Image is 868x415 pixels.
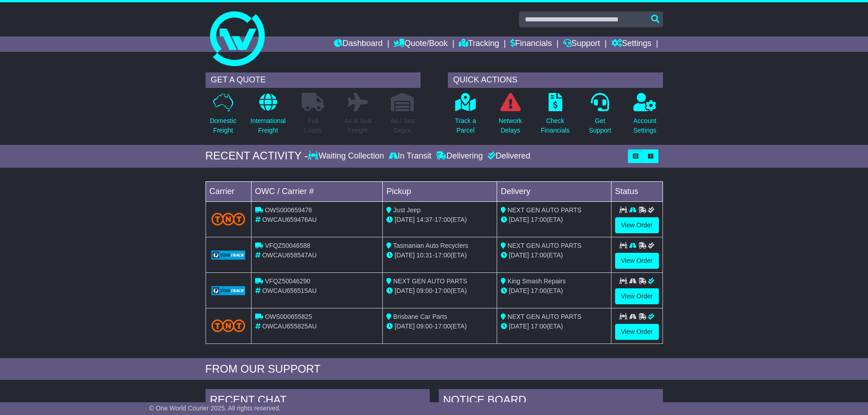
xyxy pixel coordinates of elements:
[509,216,529,223] span: [DATE]
[615,217,659,233] a: View Order
[302,116,324,135] p: Full Loads
[250,92,286,140] a: InternationalFreight
[395,251,415,259] span: [DATE]
[611,36,652,52] a: Settings
[383,181,497,201] td: Pickup
[394,36,447,52] a: Quote/Book
[334,36,383,52] a: Dashboard
[509,287,529,294] span: [DATE]
[205,181,251,201] td: Carrier
[531,251,547,259] span: 17:00
[390,116,415,135] p: Air / Sea Depot
[393,313,447,320] span: Brisbane Car Parts
[211,251,246,260] img: GetCarrierServiceLogo
[485,151,530,161] div: Delivered
[262,287,317,294] span: OWCAU656515AU
[262,251,317,259] span: OWCAU658547AU
[416,216,432,223] span: 14:37
[262,216,317,223] span: OWCAU659476AU
[633,116,657,135] p: Account Settings
[211,319,246,332] img: TNT_Domestic.png
[210,116,236,135] p: Domestic Freight
[508,277,566,285] span: King Smash Repairs
[205,363,663,376] div: FROM OUR SUPPORT
[455,116,476,135] p: Track a Parcel
[540,92,570,140] a: CheckFinancials
[497,181,611,201] td: Delivery
[531,216,547,223] span: 17:00
[393,206,421,214] span: Just Jeep
[498,92,522,140] a: NetworkDelays
[435,216,451,223] span: 17:00
[265,277,310,285] span: VFQZ50046290
[393,277,467,285] span: NEXT GEN AUTO PARTS
[416,287,432,294] span: 09:00
[455,92,477,140] a: Track aParcel
[435,323,451,330] span: 17:00
[386,286,493,296] div: - (ETA)
[251,181,383,201] td: OWC / Carrier #
[386,151,434,161] div: In Transit
[211,213,246,225] img: TNT_Domestic.png
[611,181,663,201] td: Status
[501,215,607,225] div: (ETA)
[395,287,415,294] span: [DATE]
[508,206,581,214] span: NEXT GEN AUTO PARTS
[501,286,607,296] div: (ETA)
[265,313,312,320] span: OWS000655825
[205,389,430,414] div: RECENT CHAT
[459,36,499,52] a: Tracking
[508,313,581,320] span: NEXT GEN AUTO PARTS
[501,251,607,260] div: (ETA)
[563,36,600,52] a: Support
[633,92,657,140] a: AccountSettings
[509,251,529,259] span: [DATE]
[205,149,308,163] div: RECENT ACTIVITY -
[386,251,493,260] div: - (ETA)
[615,253,659,269] a: View Order
[344,116,371,135] p: Air & Sea Freight
[386,322,493,331] div: - (ETA)
[308,151,386,161] div: Waiting Collection
[435,251,451,259] span: 17:00
[393,242,468,249] span: Tasmanian Auto Recyclers
[510,36,552,52] a: Financials
[448,72,663,88] div: QUICK ACTIONS
[531,287,547,294] span: 17:00
[509,323,529,330] span: [DATE]
[211,286,246,295] img: GetCarrierServiceLogo
[416,323,432,330] span: 09:00
[588,92,611,140] a: GetSupport
[416,251,432,259] span: 10:31
[531,323,547,330] span: 17:00
[541,116,570,135] p: Check Financials
[149,405,281,412] span: © One World Courier 2025. All rights reserved.
[251,116,286,135] p: International Freight
[434,151,485,161] div: Delivering
[589,116,611,135] p: Get Support
[615,288,659,304] a: View Order
[205,72,421,88] div: GET A QUOTE
[439,389,663,414] div: NOTICE BOARD
[209,92,236,140] a: DomesticFreight
[395,323,415,330] span: [DATE]
[501,322,607,331] div: (ETA)
[498,116,522,135] p: Network Delays
[395,216,415,223] span: [DATE]
[265,242,310,249] span: VFQZ50046588
[386,215,493,225] div: - (ETA)
[262,323,317,330] span: OWCAU655825AU
[615,324,659,340] a: View Order
[435,287,451,294] span: 17:00
[265,206,312,214] span: OWS000659476
[508,242,581,249] span: NEXT GEN AUTO PARTS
